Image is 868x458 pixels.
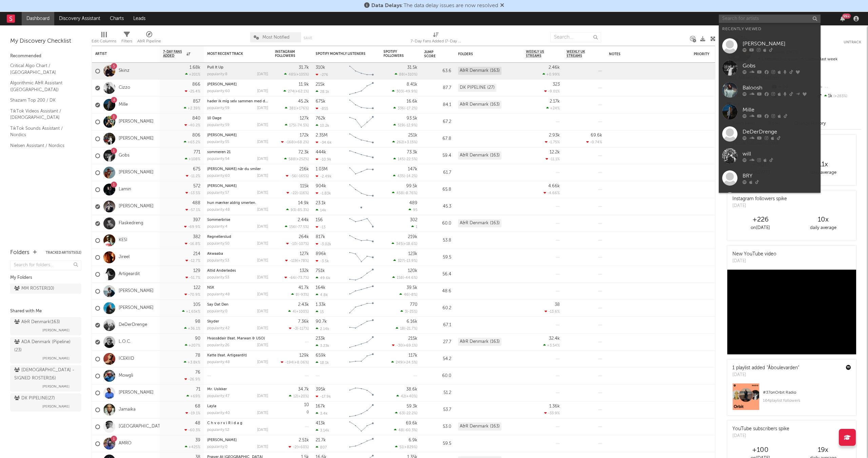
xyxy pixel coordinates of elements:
span: [PERSON_NAME] [42,382,70,391]
div: ( ) [392,89,417,93]
a: Skyder [207,320,219,324]
div: ADA Denmark (Pipeline) ( 23 ) [14,338,76,354]
div: A&R Pipeline [137,29,161,48]
div: Folders [458,52,509,56]
button: Untrack [844,39,861,46]
div: 8.41k [407,82,417,87]
span: 381 [289,107,295,110]
div: ( ) [281,140,309,144]
div: ( ) [283,89,309,93]
a: [DEMOGRAPHIC_DATA] - SIGNED ROSTER(16)[PERSON_NAME] [10,365,81,392]
a: Charts [105,12,129,25]
div: 12.2k [550,150,560,154]
div: 172k [300,133,309,138]
div: 572 [193,184,200,188]
div: +201 % [185,72,200,77]
a: DK PIPELINE(27)[PERSON_NAME] [10,393,81,412]
svg: Chart title [346,113,377,130]
a: TikTok Videos Assistant / [DEMOGRAPHIC_DATA] [10,107,75,121]
span: 145 [398,158,404,161]
div: -11.1 % [546,157,560,161]
div: ( ) [284,72,309,77]
a: Nielsen Assistant / Nordics [10,142,75,149]
div: My Discovery Checklist [10,37,81,45]
a: Critical Algo Chart / [GEOGRAPHIC_DATA] [10,62,75,76]
div: -34.6k [316,140,332,145]
a: Artigeardit [119,271,140,277]
div: sommeren 21 [207,150,268,154]
div: [DATE] [257,191,268,195]
a: Flaskedreng [119,221,143,226]
div: 840 [192,116,200,121]
span: 435 [397,174,404,178]
div: 99.5k [406,184,417,188]
div: ( ) [393,123,417,127]
div: Priority [694,52,721,56]
div: -9.01 % [544,89,560,93]
div: 84.1 [424,101,451,109]
span: -85.3 % [296,208,308,212]
a: Jamaika [119,407,136,413]
div: ( ) [285,106,309,110]
a: Cizzo [119,85,130,91]
svg: Chart title [346,164,377,181]
svg: Chart title [346,198,377,215]
div: Recommended [10,52,81,60]
a: [PERSON_NAME] [719,35,821,57]
div: -10.9k [316,157,331,162]
span: -22.5 % [405,158,416,161]
span: -49.9 % [404,90,416,93]
a: NSK [207,286,214,290]
div: 65.8 [424,186,451,194]
a: Gobs [719,57,821,79]
div: 69.6k [591,133,602,138]
span: 175 [289,124,295,127]
div: 63.6 [424,67,451,75]
span: 336 [398,107,404,110]
a: Regnellerslud [207,235,231,239]
div: 67.8 [424,135,451,143]
span: 95 [413,208,417,212]
span: Weekly UK Streams [567,50,592,58]
a: Sommerbrise [207,218,230,222]
div: 7-Day Fans Added (7-Day Fans Added) [411,37,461,45]
div: Spotify Followers [383,50,407,58]
button: Save [303,36,312,40]
div: 10 Dage [207,117,268,120]
span: 303 [396,90,403,93]
div: 216k [299,167,309,171]
div: 675k [316,99,325,104]
span: -116 % [298,191,308,195]
a: DeDerDrenge [119,322,147,328]
button: Tracked Artists(52) [46,251,81,254]
div: -1.75 % [545,140,560,144]
a: Altid Anderledes [207,269,236,273]
div: popularity: 60 [207,89,230,93]
span: +283 % [832,95,847,98]
div: Zemër Ty [207,133,268,137]
div: Edit Columns [92,37,116,45]
div: [DATE] [257,123,268,127]
div: popularity: 57 [207,191,229,195]
div: -25.4 % [185,89,200,93]
div: 45.2k [298,99,309,104]
div: [DATE] [257,72,268,76]
button: 99+ [840,16,845,21]
div: popularity: 55 [207,140,229,144]
a: Hvassådair (feat. Marwan & USO) [207,337,265,340]
svg: Chart title [346,130,377,147]
span: 262 [397,141,403,144]
input: Search... [550,32,601,42]
div: Elsker når du smiler [207,167,268,171]
span: 588 [289,158,295,161]
div: Pull It Up [207,66,268,69]
span: 519 [398,124,404,127]
a: L.O.C. [119,339,131,345]
div: +24 % [546,106,560,110]
span: 485 [289,73,295,77]
div: MM ROSTER ( 10 ) [14,285,54,293]
div: 14.9k [298,201,309,205]
div: 806 [192,133,200,138]
a: ICEKIID [119,356,134,362]
div: Notes [609,52,677,56]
